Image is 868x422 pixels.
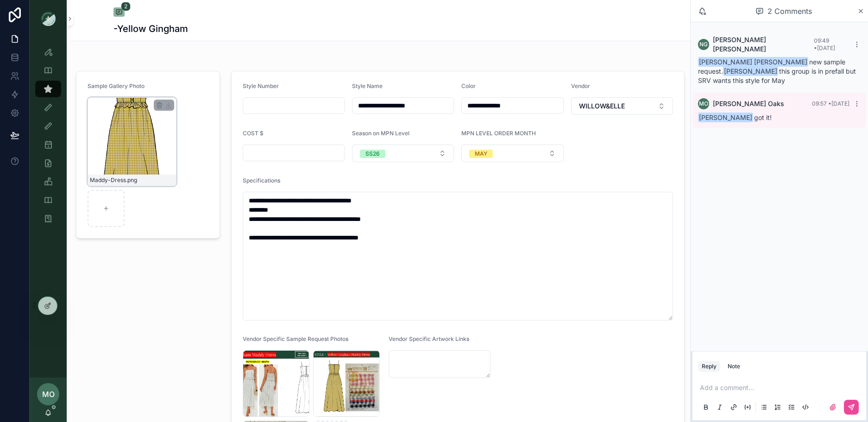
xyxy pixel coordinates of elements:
div: Note [728,363,740,370]
span: MPN LEVEL ORDER MONTH [461,130,536,137]
div: scrollable content [30,37,67,239]
button: Note [724,361,744,372]
span: got it! [698,113,772,121]
span: Specifications [243,177,280,184]
span: 2 [121,2,131,11]
span: Maddy-Dress [90,176,126,184]
span: Style Number [243,82,279,89]
span: [PERSON_NAME] [PERSON_NAME] [698,57,808,67]
span: [PERSON_NAME] Oaks [713,99,784,108]
button: Select Button [461,145,563,162]
button: 2 [113,7,125,19]
div: SS26 [365,150,380,158]
span: .png [126,176,137,184]
span: Vendor Specific Artwork Links [389,335,469,342]
span: Style Name [352,82,383,89]
span: Season on MPN Level [352,130,409,137]
span: NG [699,41,708,48]
span: MO [42,389,55,400]
span: Sample Gallery Photo [88,82,145,89]
span: new sample request. this group is in prefall but SRV wants this style for May [698,58,856,84]
span: [PERSON_NAME] [PERSON_NAME] [713,35,814,54]
span: WILLOW&ELLE [579,101,625,111]
button: Select Button [571,97,673,115]
span: [PERSON_NAME] [723,66,778,76]
span: 2 Comments [767,6,812,17]
span: Vendor Specific Sample Request Photos [243,335,348,342]
span: [PERSON_NAME] [698,113,753,122]
button: Reply [698,361,720,372]
span: Vendor [571,82,590,89]
span: 09:57 • [DATE] [812,100,849,107]
button: Select Button [352,145,454,162]
img: App logo [41,11,56,26]
div: MAY [475,150,487,158]
h1: -Yellow Gingham [113,22,188,35]
span: Color [461,82,476,89]
span: COST $ [243,130,264,137]
span: MO [699,100,708,107]
span: 09:49 • [DATE] [814,37,835,51]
